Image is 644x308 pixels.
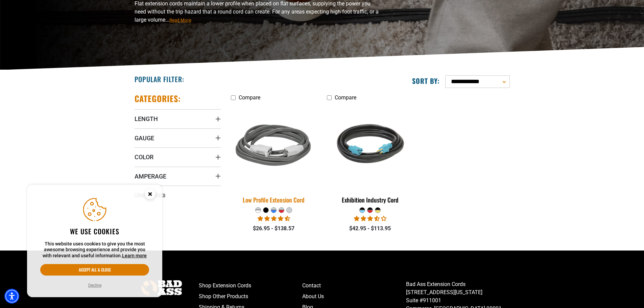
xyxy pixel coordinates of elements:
[135,147,221,166] summary: Color
[354,215,386,222] span: 3.67 stars
[135,172,166,180] span: Amperage
[135,75,184,84] h2: Popular Filter:
[327,197,413,203] div: Exhibition Industry Cord
[138,185,162,206] button: Close this option
[231,224,317,233] div: $26.95 - $138.57
[4,289,19,304] div: Accessibility Menu
[27,185,162,298] aside: Cookie Consent
[169,18,191,23] span: Read More
[135,167,221,186] summary: Amperage
[258,215,290,222] span: 4.50 stars
[335,94,356,101] span: Compare
[231,197,317,203] div: Low Profile Extension Cord
[327,104,413,207] a: black teal Exhibition Industry Cord
[40,264,149,276] button: Accept all & close
[135,115,158,123] span: Length
[135,0,379,23] span: Flat extension cords maintain a lower profile when placed on flat surfaces, supplying the power y...
[135,134,154,142] span: Gauge
[327,224,413,233] div: $42.95 - $113.95
[231,104,317,207] a: grey & white Low Profile Extension Cord
[135,128,221,147] summary: Gauge
[86,282,103,289] button: Decline
[135,153,153,161] span: Color
[328,108,413,185] img: black teal
[412,76,440,85] label: Sort by:
[199,280,303,291] a: Shop Extension Cords
[122,253,147,258] a: This website uses cookies to give you the most awesome browsing experience and provide you with r...
[199,291,303,302] a: Shop Other Products
[40,227,149,236] h2: We use cookies
[40,241,149,259] p: This website uses cookies to give you the most awesome browsing experience and provide you with r...
[302,280,406,291] a: Contact
[302,291,406,302] a: About Us
[226,103,321,190] img: grey & white
[135,109,221,128] summary: Length
[239,94,260,101] span: Compare
[135,93,181,104] h2: Categories:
